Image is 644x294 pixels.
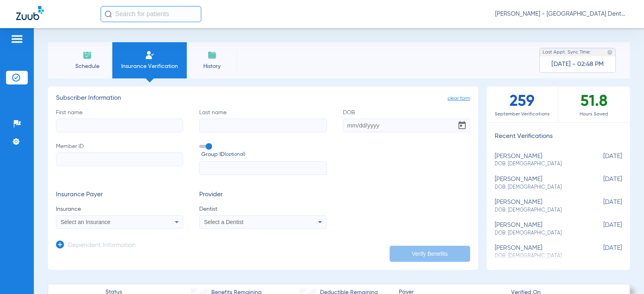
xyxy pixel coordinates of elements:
[201,150,326,159] span: Group ID
[145,50,155,60] img: Manual Insurance Verification
[193,62,231,70] span: History
[199,109,326,132] label: Last name
[582,176,622,191] span: [DATE]
[207,50,217,60] img: History
[343,109,470,132] label: DOB
[10,34,23,44] img: hamburger-icon
[199,191,326,199] h3: Provider
[83,50,92,60] img: Schedule
[551,60,604,68] span: [DATE] - 02:48 PM
[487,86,558,122] div: 259
[582,153,622,168] span: [DATE]
[558,86,630,122] div: 51.8
[61,219,111,225] span: Select an Insurance
[101,6,201,22] input: Search for patients
[118,62,181,70] span: Insurance Verification
[487,110,558,118] span: September Verifications
[607,49,613,55] img: last sync help info
[343,119,470,132] input: DOBOpen calendar
[199,205,326,213] span: Dentist
[495,160,582,168] span: DOB: [DEMOGRAPHIC_DATA]
[390,246,470,262] button: Verify Benefits
[495,207,582,214] span: DOB: [DEMOGRAPHIC_DATA]
[448,95,470,103] span: clear form
[56,142,183,175] label: Member ID
[495,199,582,214] div: [PERSON_NAME]
[56,191,183,199] h3: Insurance Payer
[582,222,622,236] span: [DATE]
[454,117,470,134] button: Open calendar
[495,184,582,191] span: DOB: [DEMOGRAPHIC_DATA]
[582,245,622,259] span: [DATE]
[495,222,582,236] div: [PERSON_NAME]
[495,153,582,168] div: [PERSON_NAME]
[16,6,44,20] img: Zuub Logo
[56,95,470,103] h3: Subscriber Information
[56,119,183,132] input: First name
[582,199,622,214] span: [DATE]
[495,10,628,18] span: [PERSON_NAME] - [GEOGRAPHIC_DATA] Dental Care
[543,48,591,56] span: Last Appt. Sync Time:
[558,110,630,118] span: Hours Saved
[56,205,183,213] span: Insurance
[56,109,183,132] label: First name
[495,230,582,237] span: DOB: [DEMOGRAPHIC_DATA]
[105,10,112,18] img: Search Icon
[199,119,326,132] input: Last name
[68,242,136,250] h3: Dependent Information
[225,150,245,159] small: (optional)
[68,62,106,70] span: Schedule
[204,219,244,225] span: Select a Dentist
[487,133,630,141] h3: Recent Verifications
[495,176,582,191] div: [PERSON_NAME]
[56,152,183,166] input: Member ID
[495,245,582,259] div: [PERSON_NAME]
